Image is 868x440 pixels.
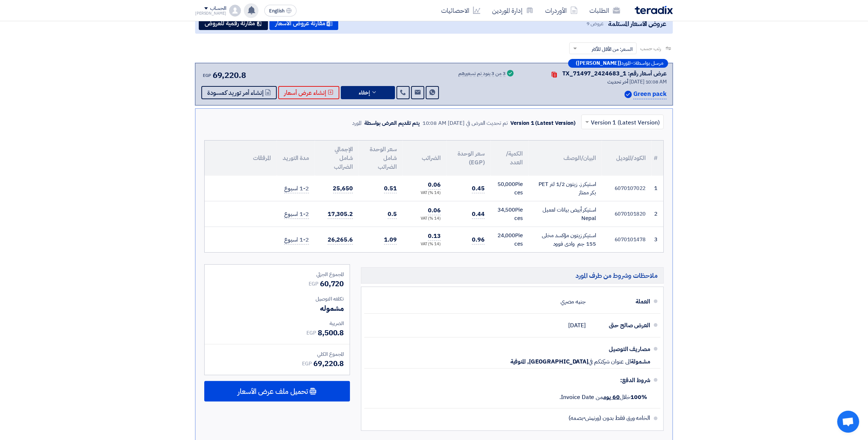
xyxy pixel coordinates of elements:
span: 0.51 [384,184,397,193]
span: [DATE] 10:08 AM [629,78,667,86]
span: EGP [309,280,318,288]
span: 24,000 [498,231,515,239]
span: 1.09 [384,235,397,245]
span: 8,500.8 [318,327,344,338]
span: EGP [306,329,316,337]
td: Pieces [491,176,529,201]
span: خلال من Invoice Date. [559,393,647,402]
div: (14 %) VAT [409,216,441,222]
div: (14 %) VAT [409,241,441,247]
span: 0.96 [472,235,485,245]
span: 0.5 [388,210,397,219]
strong: 100% [630,393,647,402]
td: 3 [652,227,663,253]
div: العملة [592,293,650,310]
p: Green pack [633,89,667,99]
th: المرفقات [205,141,277,176]
span: 17,305.2 [328,210,353,219]
span: السعر: من الأقل للأكثر [592,45,633,53]
span: إخفاء [359,90,370,96]
span: EGP [203,72,211,79]
span: عروض الأسعار المستلمة [608,19,666,29]
button: مقارنة عروض الأسعار [269,17,338,30]
span: أخر تحديث [607,78,628,86]
div: المورد [352,119,361,127]
div: المجموع الكلي [211,350,344,358]
span: مرسل بواسطة: [633,61,663,66]
b: ([PERSON_NAME]) [576,61,621,66]
span: المورد [621,61,630,66]
div: الضريبة [211,320,344,327]
img: Verified Account [625,91,632,98]
div: 3 من 3 بنود تم تسعيرهم [458,71,506,77]
span: [DATE] [569,322,586,329]
button: مقارنة رقمية للعروض [199,17,268,30]
span: الى عنوان شركتكم في [588,358,631,365]
span: مشموله [320,303,344,314]
span: EGP [302,360,312,368]
a: الطلبات [584,2,626,19]
th: الكود/الموديل [602,141,652,176]
div: الحساب [210,5,226,12]
h5: ملاحظات وشروط من طرف المورد [361,267,664,284]
span: 0.06 [428,180,441,190]
span: 1-2 اسبوع [284,210,309,219]
div: عرض أسعار رقم: TX_71497_2424683_1 [562,69,667,78]
td: 2 [652,201,663,227]
td: Pieces [491,201,529,227]
button: English [264,5,297,16]
span: 25,650 [333,184,353,193]
span: إنشاء أمر توريد كمسودة [207,90,264,96]
div: استيكر زيتون مؤكسد مخلى 155 جم وادى فوود [534,231,596,248]
span: 0.06 [428,206,441,215]
span: English [269,8,284,14]
div: يتم تقديم العرض بواسطة [364,119,420,127]
span: رتب حسب [640,45,661,52]
button: إخفاء [341,86,395,99]
div: – [568,59,668,68]
img: profile_test.png [229,5,241,16]
span: 0.13 [428,232,441,241]
span: 69,220.8 [213,69,246,81]
span: 0.44 [472,210,485,219]
div: مصاريف التوصيل [592,340,650,358]
span: الخامه ورق فقط بدون (ورنيش-بصمه) [569,414,650,422]
div: Version 1 (Latest Version) [511,119,575,127]
th: البيان/الوصف [529,141,602,176]
span: 1-2 اسبوع [284,235,309,245]
span: عروض 9 [586,20,603,27]
u: 60 يوم [603,393,619,402]
span: [GEOGRAPHIC_DATA], المنوفية [510,358,588,365]
span: 1-2 اسبوع [284,184,309,193]
span: 0.45 [472,184,485,193]
div: [PERSON_NAME] [195,11,226,15]
th: مدة التوريد [277,141,315,176]
th: الكمية/العدد [491,141,529,176]
span: 60,720 [320,278,344,289]
th: الضرائب [403,141,447,176]
div: استيكر ز. زيتون 1/2 لتر PET بكر ممتاز [534,180,596,197]
div: تم تحديث العرض في [DATE] 10:08 AM [422,119,508,127]
td: 6070101478 [602,227,652,253]
td: 1 [652,176,663,201]
a: الأوردرات [539,2,584,19]
div: تكلفه التوصيل [211,295,344,303]
span: 26,265.6 [328,235,353,245]
td: Pieces [491,227,529,253]
span: إنشاء عرض أسعار [284,90,326,96]
div: Open chat [837,411,859,433]
div: المجموع الجزئي [211,271,344,278]
span: 50,000 [498,180,515,188]
td: 6070101820 [602,201,652,227]
th: سعر الوحدة شامل الضرائب [359,141,403,176]
div: (14 %) VAT [409,190,441,196]
th: # [652,141,663,176]
a: الاحصائيات [435,2,486,19]
img: Teradix logo [635,6,673,14]
th: سعر الوحدة (EGP) [447,141,491,176]
span: مشمولة [631,358,650,365]
span: 34,500 [498,206,515,214]
div: شروط الدفع: [376,372,650,389]
button: إنشاء أمر توريد كمسودة [201,86,277,99]
a: إدارة الموردين [486,2,539,19]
